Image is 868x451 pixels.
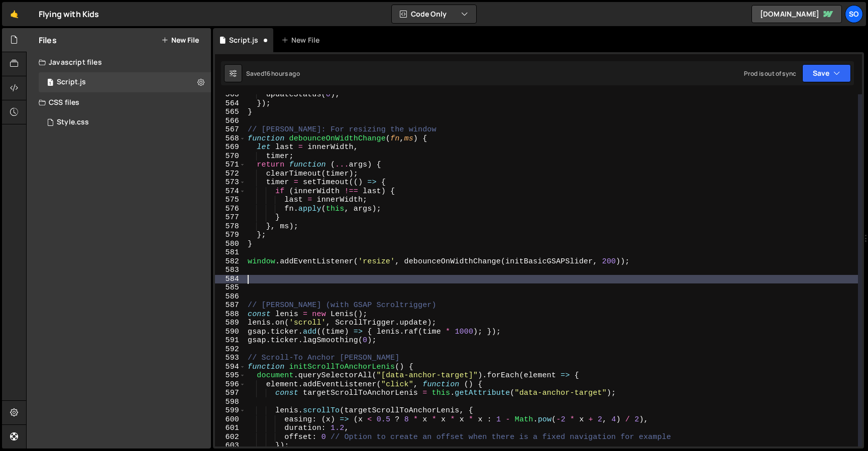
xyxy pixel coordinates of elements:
div: 565 [215,108,246,117]
div: 15869/43637.css [39,112,211,132]
div: 563 [215,90,246,99]
div: 590 [215,328,246,337]
button: Code Only [392,5,476,23]
div: 582 [215,257,246,266]
div: 571 [215,161,246,170]
button: Save [802,64,851,82]
div: 591 [215,336,246,345]
div: 588 [215,310,246,319]
div: 572 [215,170,246,179]
a: 🤙 [2,2,27,26]
div: 584 [215,275,246,284]
div: 586 [215,292,246,302]
div: 599 [215,406,246,415]
div: 594 [215,363,246,372]
div: 581 [215,248,246,257]
div: 592 [215,345,246,354]
div: 579 [215,231,246,240]
div: 585 [215,283,246,292]
div: 603 [215,441,246,450]
span: 1 [47,79,53,87]
div: Prod is out of sync [744,69,796,78]
div: 587 [215,301,246,310]
div: 583 [215,266,246,275]
div: 568 [215,134,246,143]
a: SO [845,5,863,23]
div: 593 [215,354,246,363]
div: Flying with Kids [39,8,99,20]
div: Saved [246,69,300,78]
div: 589 [215,319,246,328]
div: 566 [215,117,246,126]
div: 596 [215,380,246,389]
div: 597 [215,389,246,398]
div: 580 [215,240,246,249]
button: New File [161,36,199,44]
div: 573 [215,178,246,187]
div: 576 [215,205,246,214]
div: 598 [215,398,246,407]
div: 578 [215,222,246,231]
div: Style.css [57,118,89,127]
div: New File [281,35,323,45]
div: Script.js [57,78,86,87]
div: 567 [215,125,246,134]
div: Script.js [229,35,258,45]
div: 15869/42324.js [39,72,211,92]
div: 602 [215,433,246,442]
div: 570 [215,152,246,161]
div: 569 [215,143,246,152]
div: 575 [215,196,246,205]
div: 574 [215,187,246,196]
div: 577 [215,213,246,222]
div: CSS files [27,92,211,112]
h2: Files [39,35,57,46]
div: Javascript files [27,52,211,72]
div: 16 hours ago [264,69,300,78]
a: [DOMAIN_NAME] [751,5,842,23]
div: 595 [215,371,246,380]
div: 600 [215,415,246,424]
div: 601 [215,424,246,433]
div: 564 [215,99,246,108]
